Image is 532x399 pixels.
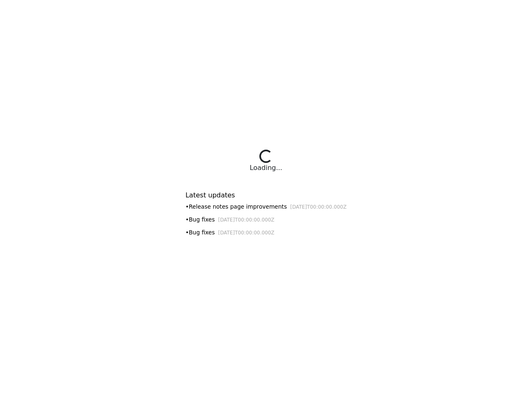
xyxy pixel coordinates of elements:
[185,215,347,224] div: • Bug fixes
[250,163,282,173] div: Loading...
[218,217,275,223] small: [DATE]T00:00:00.000Z
[218,230,275,236] small: [DATE]T00:00:00.000Z
[185,191,347,199] h6: Latest updates
[185,228,347,237] div: • Bug fixes
[290,204,347,210] small: [DATE]T00:00:00.000Z
[185,202,347,211] div: • Release notes page improvements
